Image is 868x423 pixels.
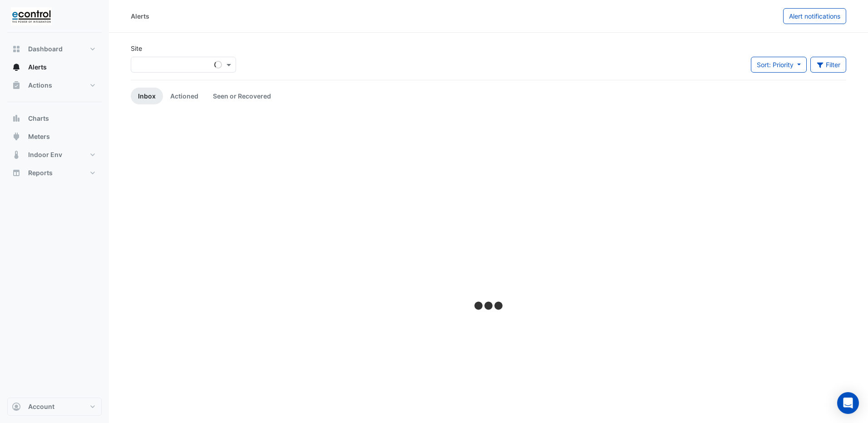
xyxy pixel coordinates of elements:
span: Alerts [28,63,47,72]
a: Inbox [131,88,163,104]
button: Indoor Env [7,146,102,164]
app-icon: Indoor Env [12,150,21,159]
span: Account [28,402,54,411]
app-icon: Reports [12,168,21,177]
button: Filter [810,57,847,73]
button: Charts [7,109,102,128]
a: Actioned [163,88,206,104]
div: Open Intercom Messenger [837,392,859,414]
button: Meters [7,128,102,146]
button: Alert notifications [783,8,846,24]
app-icon: Actions [12,81,21,90]
span: Dashboard [28,44,63,54]
app-icon: Meters [12,132,21,141]
button: Reports [7,164,102,182]
span: Meters [28,132,50,141]
img: Company Logo [11,7,52,25]
span: Reports [28,168,53,177]
button: Alerts [7,58,102,76]
a: Seen or Recovered [206,88,278,104]
span: Indoor Env [28,150,62,159]
app-icon: Alerts [12,63,21,72]
app-icon: Charts [12,114,21,123]
button: Dashboard [7,40,102,58]
label: Site [131,44,142,53]
span: Charts [28,114,49,123]
app-icon: Dashboard [12,44,21,54]
button: Account [7,398,102,416]
span: Actions [28,81,52,90]
div: Alerts [131,11,149,21]
button: Sort: Priority [751,57,807,73]
span: Sort: Priority [757,61,794,69]
span: Alert notifications [789,12,840,20]
button: Actions [7,76,102,94]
